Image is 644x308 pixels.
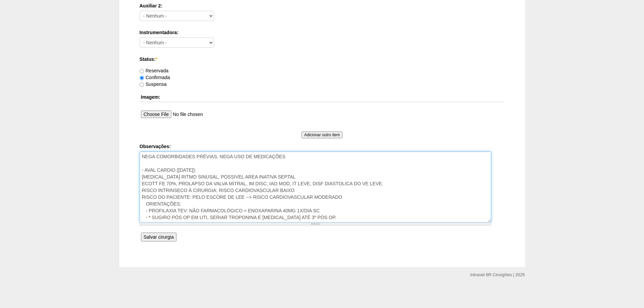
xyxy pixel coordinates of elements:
label: Observações: [140,143,505,150]
input: Confirmada [140,76,144,80]
label: Status: [140,56,505,63]
th: Imagem: [140,92,505,102]
label: Reservada [140,68,169,73]
div: Intranet 6R Cirurgiões | 2025 [470,271,525,278]
input: Reservada [140,69,144,73]
span: Este campo é obrigatório. [156,56,157,62]
label: Suspensa [140,81,167,87]
label: Auxiliar 2: [140,2,505,9]
input: Suspensa [140,82,144,87]
label: Confirmada [140,75,170,80]
input: Adicionar outro item [302,132,343,138]
input: Salvar cirurgia [141,233,176,241]
label: Instrumentadora: [140,29,505,36]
